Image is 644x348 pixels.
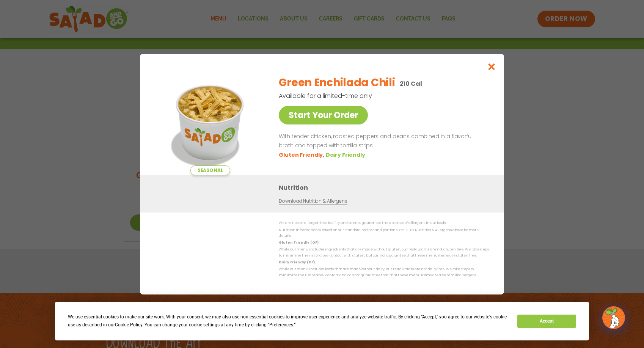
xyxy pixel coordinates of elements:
[190,165,230,175] span: Seasonal
[157,69,263,175] img: Featured product photo for Green Enchilada Chili
[115,322,142,328] span: Cookie Policy
[279,75,395,91] h2: Green Enchilada Chili
[400,79,422,88] p: 210 Cal
[279,247,489,258] p: While our menu includes ingredients that are made without gluten, our restaurants are not gluten ...
[326,151,367,159] li: Dairy Friendly
[279,220,489,226] p: We are not an allergen free facility and cannot guarantee the absence of allergens in our foods.
[279,240,318,245] strong: Gluten Friendly (GF)
[279,227,489,239] p: Nutrition information is based on our standard recipes and portion sizes. Click Nutrition & Aller...
[517,315,576,328] button: Accept
[68,313,508,329] div: We use essential cookies to make our site work. With your consent, we may also use non-essential ...
[279,266,489,278] p: While our menu includes foods that are made without dairy, our restaurants are not dairy free. We...
[603,307,624,328] img: wpChatIcon
[55,302,589,340] div: Cookie Consent Prompt
[279,106,368,124] a: Start Your Order
[269,322,293,328] span: Preferences
[279,183,493,192] h3: Nutrition
[279,132,486,150] p: With tender chicken, roasted peppers and beans combined in a flavorful broth and topped with tort...
[279,91,449,101] p: Available for a limited-time only
[279,260,314,265] strong: Dairy Friendly (DF)
[279,198,347,205] a: Download Nutrition & Allergens
[479,54,504,79] button: Close modal
[279,151,325,159] li: Gluten Friendly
